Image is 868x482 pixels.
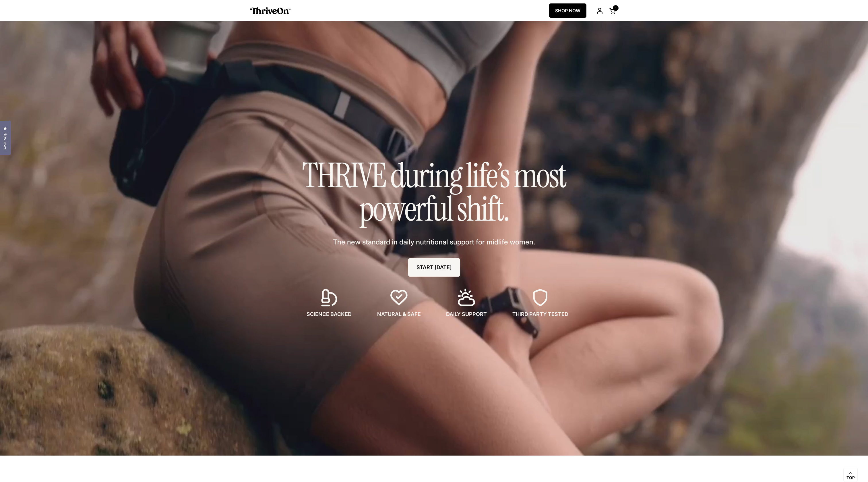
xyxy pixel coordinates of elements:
[846,475,855,481] span: Top
[307,311,352,318] span: SCIENCE BACKED
[549,3,586,18] a: SHOP NOW
[333,237,535,247] span: The new standard in daily nutritional support for midlife women.
[1,132,9,150] span: Reviews
[446,311,487,318] span: DAILY SUPPORT
[512,311,568,318] span: THIRD PARTY TESTED
[408,258,460,277] a: START [DATE]
[290,159,578,226] h1: THRIVE during life’s most powerful shift.
[377,311,421,318] span: NATURAL & SAFE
